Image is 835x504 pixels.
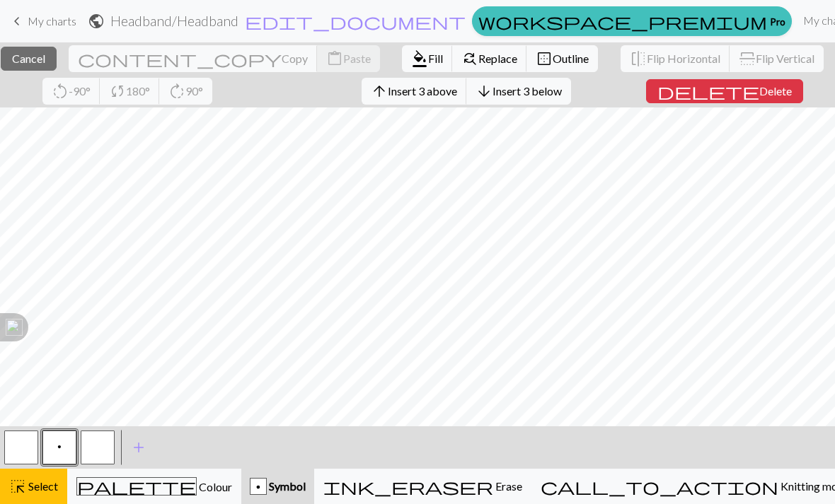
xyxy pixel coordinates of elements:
[67,469,241,504] button: Colour
[388,84,457,98] span: Insert 3 above
[100,78,160,105] button: 180°
[647,52,720,65] span: Flip Horizontal
[159,78,212,105] button: 90°
[28,14,76,28] span: My charts
[657,81,759,101] span: delete
[526,45,598,72] button: Outline
[402,45,453,72] button: Fill
[126,84,150,98] span: 180°
[42,430,76,464] button: p
[52,81,69,101] span: rotate_left
[621,45,730,72] button: Flip Horizontal
[493,84,562,98] span: Insert 3 below
[282,52,308,65] span: Copy
[362,78,467,105] button: Insert 3 above
[314,469,531,504] button: Erase
[323,476,493,496] span: ink_eraser
[69,84,91,98] span: -90°
[57,441,62,452] span: purl
[541,476,778,496] span: call_to_action
[26,479,58,493] span: Select
[476,81,493,101] span: arrow_downward
[536,49,553,69] span: border_outer
[478,52,517,65] span: Replace
[88,11,105,31] span: public
[730,45,824,72] button: Flip Vertical
[646,79,803,103] button: Delete
[466,78,571,105] button: Insert 3 below
[245,11,466,31] span: edit_document
[759,84,792,98] span: Delete
[553,52,589,65] span: Outline
[197,480,232,493] span: Colour
[472,6,792,36] a: Pro
[1,47,57,71] button: Cancel
[250,479,266,496] div: p
[371,81,388,101] span: arrow_upward
[130,438,147,457] span: add
[78,49,282,69] span: content_copy
[461,49,478,69] span: find_replace
[756,52,814,65] span: Flip Vertical
[42,78,100,105] button: -90°
[630,49,647,69] span: flip
[411,49,428,69] span: format_color_fill
[9,476,26,496] span: highlight_alt
[241,469,314,504] button: p Symbol
[185,84,203,98] span: 90°
[8,9,76,33] a: My charts
[478,11,767,31] span: workspace_premium
[737,50,757,67] span: flip
[493,479,522,493] span: Erase
[428,52,443,65] span: Fill
[77,476,196,496] span: palette
[168,81,185,101] span: rotate_right
[452,45,527,72] button: Replace
[109,81,126,101] span: sync
[69,45,318,72] button: Copy
[12,52,45,65] span: Cancel
[110,13,238,29] h2: Headband / Headband
[267,479,306,493] span: Symbol
[8,11,25,31] span: keyboard_arrow_left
